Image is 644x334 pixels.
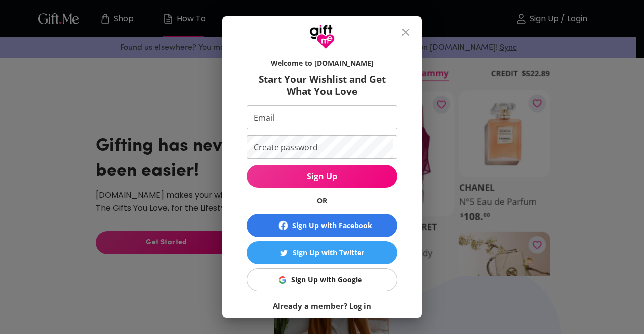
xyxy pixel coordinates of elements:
h6: Start Your Wishlist and Get What You Love [247,73,397,97]
img: GiftMe Logo [309,24,335,49]
span: Sign Up [247,171,397,182]
img: Sign Up with Twitter [280,249,288,257]
button: Sign Up with Facebook [247,214,397,237]
button: close [393,20,418,44]
div: Sign Up with Twitter [293,247,364,258]
button: Sign Up with TwitterSign Up with Twitter [247,241,397,264]
button: Sign Up with GoogleSign Up with Google [247,268,397,291]
a: Already a member? Log in [273,301,371,311]
img: Sign Up with Google [279,276,286,284]
h6: OR [247,196,397,206]
button: Sign Up [247,165,397,188]
div: Sign Up with Facebook [292,220,372,231]
div: Sign Up with Google [291,274,362,285]
h6: Welcome to [DOMAIN_NAME] [247,58,397,68]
